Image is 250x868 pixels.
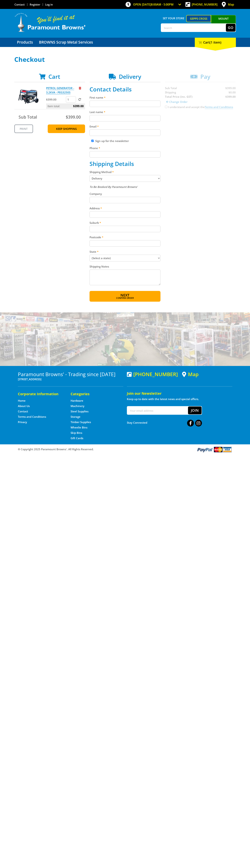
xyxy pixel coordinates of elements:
img: PayPal, Mastercard, Visa accepted [197,446,232,453]
input: Please enter your postcode. [90,240,160,247]
h2: Shipping Details [90,160,160,167]
label: Phone [90,146,160,150]
span: Set your store [161,15,186,21]
input: Please enter your suburb. [90,226,160,232]
label: Last name [90,110,160,114]
a: Print [14,124,33,133]
a: Go to the BROWNS Scrap Metal Services page [36,38,96,47]
select: Please select your state. [90,255,160,261]
button: Join [188,406,202,414]
h5: Corporate Information [18,391,63,396]
a: Log in [45,3,53,6]
p: Keep up to date with the latest news and special offers. [127,397,232,401]
a: View a map of Gepps Cross location [182,371,199,377]
a: Remove from cart [79,86,81,90]
a: Go to the Products page [14,38,36,47]
label: Sign up for the newsletter [95,139,129,143]
a: Gepps Cross [186,15,211,22]
label: First name [90,95,160,100]
div: Stay Connected [127,418,202,427]
span: (1 item) [210,40,221,44]
em: To Be Booked By Paramount Browns' [90,185,138,189]
h2: Contact Details [90,86,160,93]
img: Paramount Browns' [14,13,86,32]
span: $399.00 [73,103,84,109]
input: Please enter your first name. [90,101,160,107]
input: Please enter your telephone number. [90,151,160,158]
a: Go to the Steel Supplies page [71,410,88,413]
a: Go to the Contact page [18,410,28,413]
a: Go to the Machinery page [71,404,84,408]
label: Suburb [90,221,160,225]
h1: Checkout [14,56,236,63]
select: Please select a shipping method. [90,175,160,182]
span: 8:00am - 5:00pm [151,3,174,6]
span: OPEN [DATE] [133,3,174,6]
input: Your email address [127,406,188,414]
span: Delivery [119,73,141,80]
h5: Join our Newsletter [127,391,232,396]
label: Postcode [90,235,160,239]
a: Go to the Terms and Conditions page [18,415,46,419]
a: Go to the Contact page [14,3,25,6]
a: Go to the Privacy page [18,420,27,424]
div: [PHONE_NUMBER] [127,371,178,377]
input: Please enter your email address. [90,129,160,136]
p: Item total: [46,103,85,109]
input: Please enter your last name. [90,115,160,121]
h3: Paramount Browns' - Trading since [DATE] [18,371,123,377]
p: [STREET_ADDRESS] [18,377,123,381]
h5: Categories [71,391,116,396]
a: Go to the Storage page [71,415,80,419]
input: Search [161,24,226,32]
a: Keep Shopping [48,124,85,133]
span: Next [120,293,129,298]
label: Email [90,124,160,129]
button: Next Confirm order [90,291,160,302]
label: Shipping Method [90,170,160,174]
span: $399.00 [66,114,81,120]
a: Go to the Timber Supplies page [71,420,91,424]
button: Go [226,24,236,32]
span: Confirm order [97,297,153,299]
span: Cart [48,73,60,80]
div: ® Copyright 2025 Paramount Browns'. All Rights Reserved. [14,446,236,453]
label: Shipping Notes [90,264,160,269]
a: Mount [PERSON_NAME] [211,15,236,29]
a: Go to the About Us page [18,404,30,408]
a: Go to the Wheelie Bins page [71,426,87,429]
input: Please enter your address. [90,211,160,218]
label: Address [90,206,160,210]
label: Company [90,192,160,196]
a: Go to the Home page [18,399,26,403]
a: Go to the Hardware page [71,399,83,403]
label: State [90,250,160,254]
span: Sub Total [19,114,37,120]
a: Go to the registration page [30,3,40,6]
div: Cart [195,38,236,47]
a: Go to the Skip Bins page [71,431,82,435]
a: PETROL GENERATOR - 3.2KVA - PEG3250S [46,86,74,94]
img: PETROL GENERATOR - 3.2KVA - PEG3250S [18,86,39,107]
a: Go to the Gift Cards page [71,436,83,440]
p: $399.00 [46,97,65,102]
